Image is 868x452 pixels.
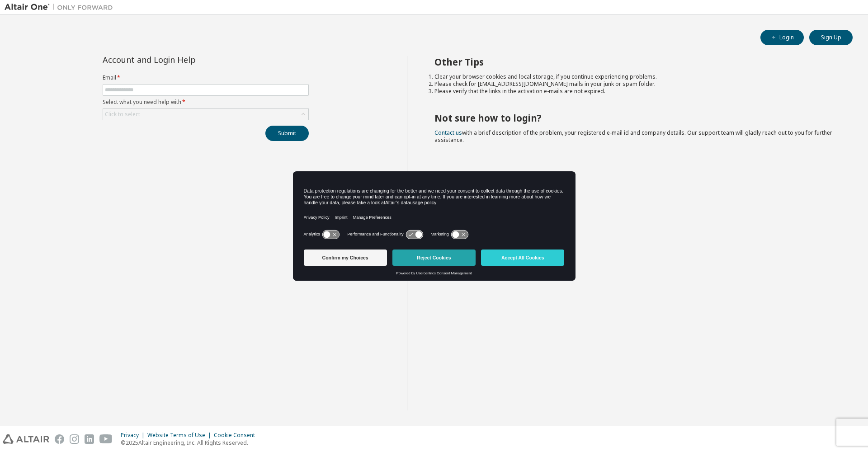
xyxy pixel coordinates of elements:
label: Email [103,74,309,81]
img: linkedin.svg [85,434,94,444]
button: Submit [265,126,309,141]
span: with a brief description of the problem, your registered e-mail id and company details. Our suppo... [434,129,832,144]
img: altair_logo.svg [3,434,49,444]
li: Please check for [EMAIL_ADDRESS][DOMAIN_NAME] mails in your junk or spam folder. [434,80,837,88]
img: facebook.svg [55,434,64,444]
button: Sign Up [809,30,853,45]
label: Select what you need help with [103,99,309,106]
img: youtube.svg [99,434,113,444]
a: Contact us [434,129,462,137]
button: Login [760,30,804,45]
li: Please verify that the links in the activation e-mails are not expired. [434,88,837,95]
div: Privacy [121,432,147,439]
h2: Other Tips [434,56,837,68]
h2: Not sure how to login? [434,112,837,124]
img: Altair One [5,3,118,12]
img: instagram.svg [70,434,79,444]
li: Clear your browser cookies and local storage, if you continue experiencing problems. [434,73,837,80]
div: Click to select [105,111,140,118]
div: Click to select [103,109,308,120]
div: Account and Login Help [103,56,268,63]
p: © 2025 Altair Engineering, Inc. All Rights Reserved. [121,439,260,447]
div: Website Terms of Use [147,432,214,439]
div: Cookie Consent [214,432,260,439]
